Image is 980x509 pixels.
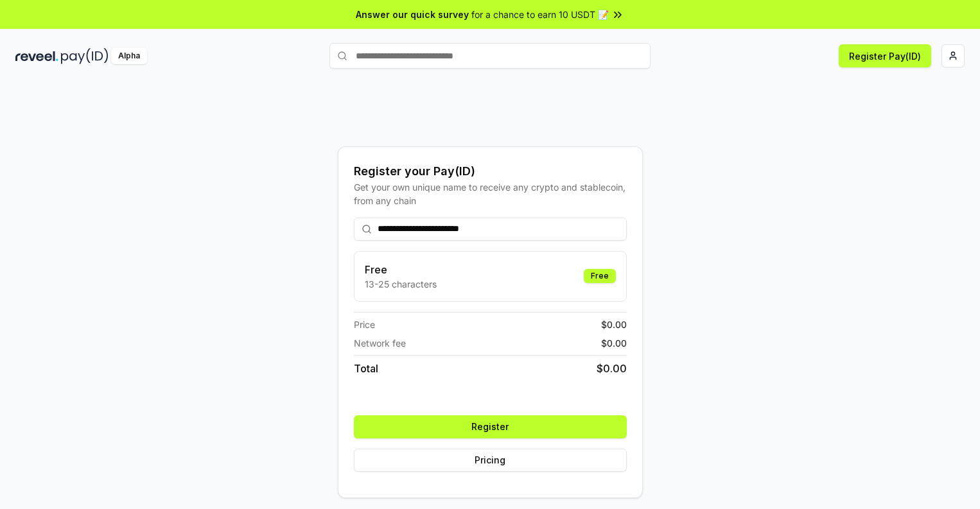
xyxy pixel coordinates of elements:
[61,48,109,64] img: pay_id
[471,8,609,21] span: for a chance to earn 10 USDT 📝
[354,318,375,331] span: Price
[356,8,469,21] span: Answer our quick survey
[601,336,627,350] span: $ 0.00
[839,44,931,67] button: Register Pay(ID)
[354,180,627,207] div: Get your own unique name to receive any crypto and stablecoin, from any chain
[597,361,627,376] span: $ 0.00
[354,415,627,438] button: Register
[354,361,378,376] span: Total
[354,336,406,350] span: Network fee
[601,318,627,331] span: $ 0.00
[354,449,627,472] button: Pricing
[15,48,58,64] img: reveel_dark
[365,262,437,277] h3: Free
[111,48,147,64] div: Alpha
[354,162,627,180] div: Register your Pay(ID)
[365,277,437,291] p: 13-25 characters
[584,269,616,283] div: Free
